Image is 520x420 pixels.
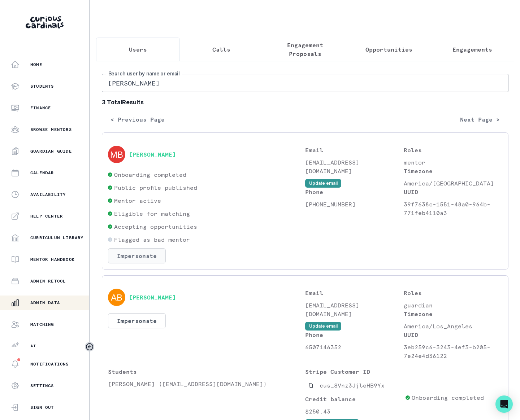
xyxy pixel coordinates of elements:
[320,381,385,390] p: cus_SVnz3JjleHB9Yx
[404,200,502,217] p: 39f7638c-1551-48a0-964b-771feb4110a3
[305,322,341,331] button: Update email
[305,331,404,339] p: Phone
[102,112,173,127] button: < Previous Page
[404,179,502,188] p: America/[GEOGRAPHIC_DATA]
[305,367,402,376] p: Stripe Customer ID
[305,179,341,188] button: Update email
[212,45,230,54] p: Calls
[30,361,69,367] p: Notifications
[404,167,502,175] p: Timezone
[404,146,502,154] p: Roles
[30,383,54,389] p: Settings
[108,380,305,388] p: [PERSON_NAME] ([EMAIL_ADDRESS][DOMAIN_NAME])
[108,248,166,263] button: Impersonate
[30,105,51,111] p: Finance
[305,395,402,403] p: Credit balance
[114,222,197,231] p: Accepting opportunities
[30,127,72,132] p: Browse Mentors
[30,404,54,410] p: Sign Out
[305,289,404,297] p: Email
[30,170,54,176] p: Calendar
[30,192,66,197] p: Availability
[404,322,502,331] p: America/Los_Angeles
[30,83,54,89] p: Students
[30,343,36,349] p: AI
[305,146,404,154] p: Email
[114,235,190,244] p: Flagged as bad mentor
[30,321,54,327] p: Matching
[305,301,404,318] p: [EMAIL_ADDRESS][DOMAIN_NAME]
[129,294,176,301] button: [PERSON_NAME]
[365,45,412,54] p: Opportunities
[305,200,404,209] p: [PHONE_NUMBER]
[404,331,502,339] p: UUID
[452,45,492,54] p: Engagements
[30,213,63,219] p: Help Center
[305,158,404,175] p: [EMAIL_ADDRESS][DOMAIN_NAME]
[305,380,317,391] button: Copied to clipboard
[26,16,64,29] img: Curious Cardinals Logo
[404,310,502,318] p: Timezone
[85,342,94,351] button: Toggle sidebar
[114,170,186,179] p: Onboarding completed
[30,235,84,241] p: Curriculum Library
[30,148,72,154] p: Guardian Guide
[404,188,502,196] p: UUID
[495,395,513,413] div: Open Intercom Messenger
[269,41,341,58] p: Engagement Proposals
[102,98,508,106] b: 3 Total Results
[114,209,190,218] p: Eligible for matching
[108,313,166,328] button: Impersonate
[114,183,197,192] p: Public profile published
[114,196,161,205] p: Mentor active
[129,151,176,158] button: [PERSON_NAME]
[129,45,147,54] p: Users
[305,407,402,416] p: $250.43
[412,393,484,402] p: Onboarding completed
[30,278,66,284] p: Admin Retool
[30,62,42,67] p: Home
[305,343,404,351] p: 6507146352
[108,367,305,376] p: Students
[108,289,125,306] img: svg
[404,343,502,360] p: 3eb259c6-3243-4ef3-b205-7e24e4d36122
[30,257,75,262] p: Mentor Handbook
[451,112,508,127] button: Next Page >
[404,289,502,297] p: Roles
[305,188,404,196] p: Phone
[404,158,502,167] p: mentor
[404,301,502,310] p: guardian
[108,146,125,163] img: svg
[30,300,60,306] p: Admin Data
